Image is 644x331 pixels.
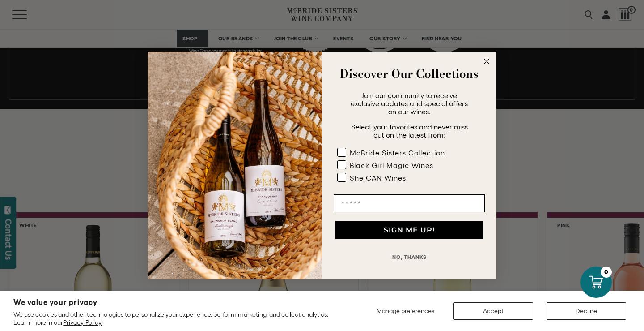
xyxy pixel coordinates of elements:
[334,194,485,212] input: Email
[350,149,445,157] div: McBride Sisters Collection
[350,174,406,182] div: She CAN Wines
[377,307,434,314] span: Manage preferences
[63,319,102,326] a: Privacy Policy.
[371,302,440,320] button: Manage preferences
[547,302,626,320] button: Decline
[453,302,533,320] button: Accept
[351,91,468,116] span: Join our community to receive exclusive updates and special offers on our wines.
[334,248,485,266] button: NO, THANKS
[351,123,468,139] span: Select your favorites and never miss out on the latest from:
[481,56,492,67] button: Close dialog
[340,65,479,82] strong: Discover Our Collections
[350,161,433,169] div: Black Girl Magic Wines
[13,310,340,327] p: We use cookies and other technologies to personalize your experience, perform marketing, and coll...
[148,52,322,279] img: 42653730-7e35-4af7-a99d-12bf478283cf.jpeg
[335,221,483,239] button: SIGN ME UP!
[601,267,612,278] div: 0
[13,299,340,306] h2: We value your privacy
